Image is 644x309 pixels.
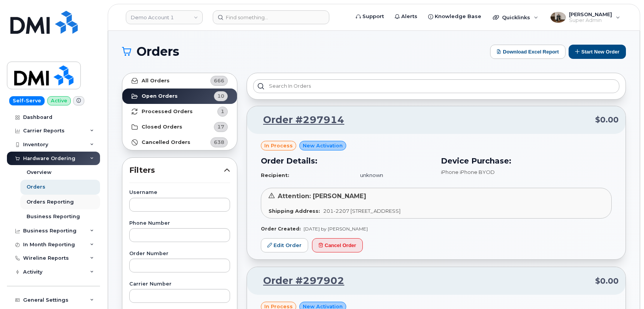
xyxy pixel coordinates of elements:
span: Attention: [PERSON_NAME] [278,192,366,200]
a: Closed Orders17 [122,119,237,135]
strong: Open Orders [142,93,178,99]
label: Carrier Number [129,282,230,287]
span: 10 [217,92,224,100]
h3: Device Purchase: [441,155,612,167]
span: 17 [217,123,224,130]
a: Edit Order [261,238,308,252]
label: Phone Number [129,221,230,226]
h3: Order Details: [261,155,432,167]
span: Filters [129,165,224,176]
a: All Orders666 [122,73,237,89]
a: Order #297914 [254,113,344,127]
strong: Cancelled Orders [142,139,190,145]
span: in process [264,142,293,149]
a: Cancelled Orders638 [122,135,237,150]
a: Order #297902 [254,274,344,288]
button: Start New Order [569,45,626,59]
a: Processed Orders1 [122,104,237,119]
span: Orders [137,46,179,57]
span: 1 [221,108,224,115]
span: 201-2207 [STREET_ADDRESS] [323,208,400,214]
span: 638 [214,139,224,146]
strong: Processed Orders [142,109,193,115]
button: Cancel Order [312,238,363,252]
span: 666 [214,77,224,84]
span: iPhone iPhone BYOD [441,169,495,175]
strong: Recipient: [261,172,289,178]
strong: All Orders [142,78,170,84]
label: Username [129,190,230,195]
span: $0.00 [595,276,619,287]
td: unknown [353,169,432,182]
span: New Activation [303,142,343,149]
strong: Order Created: [261,226,300,232]
strong: Closed Orders [142,124,182,130]
button: Download Excel Report [490,45,566,59]
label: Order Number [129,251,230,256]
strong: Shipping Address: [269,208,320,214]
input: Search in orders [253,79,619,93]
a: Open Orders10 [122,89,237,104]
span: $0.00 [595,114,619,125]
span: [DATE] by [PERSON_NAME] [304,226,368,232]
